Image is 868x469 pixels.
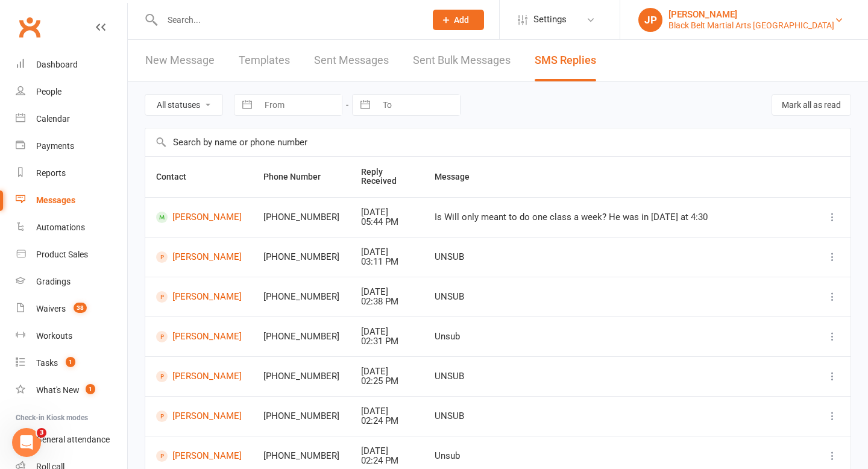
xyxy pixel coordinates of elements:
div: [PHONE_NUMBER] [263,292,339,302]
div: UNSUB [435,411,804,421]
div: JP [638,8,662,32]
input: Search by name or phone number [145,128,851,156]
div: [DATE] [361,327,413,337]
a: [PERSON_NAME] [156,251,242,263]
a: Dashboard [16,51,127,78]
div: 02:38 PM [361,297,413,307]
div: 02:31 PM [361,336,413,347]
input: To [376,95,460,115]
a: Automations [16,214,127,241]
a: [PERSON_NAME] [156,371,242,382]
div: UNSUB [435,371,804,382]
div: Product Sales [36,250,88,259]
a: Product Sales [16,241,127,268]
a: Waivers 38 [16,295,127,323]
div: [DATE] [361,406,413,417]
div: General attendance [36,435,110,444]
div: [DATE] [361,287,413,297]
div: 03:11 PM [361,257,413,267]
a: [PERSON_NAME] [156,291,242,303]
a: What's New1 [16,377,127,404]
div: Unsub [435,451,804,461]
a: Workouts [16,323,127,350]
span: Settings [533,6,567,33]
a: Messages [16,187,127,214]
a: Tasks 1 [16,350,127,377]
div: [PERSON_NAME] [668,9,834,20]
div: [PHONE_NUMBER] [263,332,339,342]
div: Tasks [36,358,58,368]
div: 05:44 PM [361,217,413,227]
a: Sent Messages [314,40,389,81]
a: Gradings [16,268,127,295]
div: UNSUB [435,252,804,262]
input: Search... [159,11,417,28]
div: 02:25 PM [361,376,413,386]
div: Unsub [435,332,804,342]
a: Sent Bulk Messages [413,40,511,81]
div: Calendar [36,114,70,124]
a: Payments [16,133,127,160]
div: UNSUB [435,292,804,302]
div: Gradings [36,277,71,286]
a: [PERSON_NAME] [156,212,242,223]
a: Calendar [16,105,127,133]
div: [PHONE_NUMBER] [263,371,339,382]
span: 38 [74,303,87,313]
span: 3 [37,428,46,438]
div: [PHONE_NUMBER] [263,212,339,222]
div: Messages [36,195,75,205]
span: 1 [86,384,95,394]
div: Is Will only meant to do one class a week? He was in [DATE] at 4:30 [435,212,804,222]
a: [PERSON_NAME] [156,450,242,462]
div: [DATE] [361,247,413,257]
a: New Message [145,40,215,81]
div: [DATE] [361,207,413,218]
div: Workouts [36,331,72,341]
a: People [16,78,127,105]
div: [PHONE_NUMBER] [263,411,339,421]
input: From [258,95,342,115]
iframe: Intercom live chat [12,428,41,457]
div: [PHONE_NUMBER] [263,252,339,262]
a: [PERSON_NAME] [156,331,242,342]
div: Payments [36,141,74,151]
th: Message [424,157,814,197]
div: 02:24 PM [361,456,413,466]
button: Add [433,10,484,30]
div: Automations [36,222,85,232]
th: Contact [145,157,253,197]
div: People [36,87,61,96]
div: [DATE] [361,446,413,456]
div: What's New [36,385,80,395]
button: Mark all as read [772,94,851,116]
a: SMS Replies [535,40,596,81]
div: Reports [36,168,66,178]
div: 02:24 PM [361,416,413,426]
th: Reply Received [350,157,424,197]
div: [DATE] [361,367,413,377]
a: Clubworx [14,12,45,42]
div: Black Belt Martial Arts [GEOGRAPHIC_DATA] [668,20,834,31]
div: Dashboard [36,60,78,69]
a: Templates [239,40,290,81]
div: Waivers [36,304,66,313]
a: General attendance kiosk mode [16,426,127,453]
th: Phone Number [253,157,350,197]
div: [PHONE_NUMBER] [263,451,339,461]
a: Reports [16,160,127,187]
span: 1 [66,357,75,367]
a: [PERSON_NAME] [156,411,242,422]
span: Add [454,15,469,25]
